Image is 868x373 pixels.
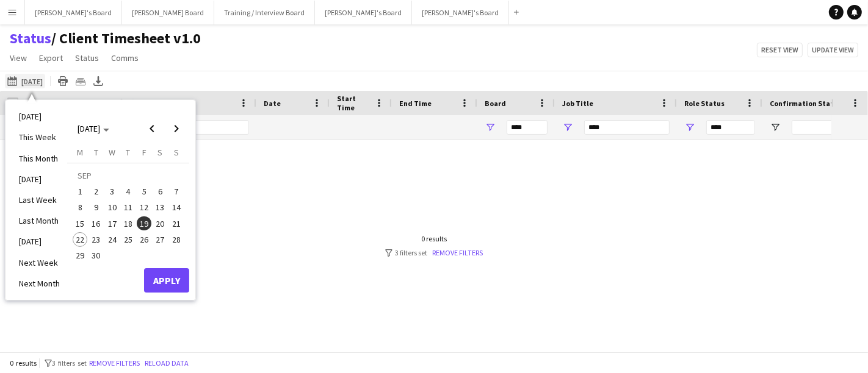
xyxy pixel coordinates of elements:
app-action-btn: Print [56,74,70,88]
span: Start Time [337,94,370,112]
span: 3 [105,184,120,199]
span: 2 [89,184,104,199]
span: 10 [105,201,120,215]
span: 28 [169,232,184,247]
span: 1 [73,184,87,199]
app-action-btn: Export XLSX [91,74,106,88]
button: 10-09-2025 [104,199,120,215]
li: [DATE] [12,106,67,127]
span: 6 [153,184,168,199]
button: 06-09-2025 [152,183,168,199]
button: 07-09-2025 [168,183,184,199]
span: T [94,147,98,158]
button: Open Filter Menu [562,122,573,133]
span: 13 [153,201,168,215]
button: Reload data [142,357,191,370]
a: View [5,50,32,66]
tcxspan: Call 19-09-2025 via 3CX [21,77,43,86]
span: 12 [137,201,151,215]
button: [PERSON_NAME]'s Board [25,1,122,24]
button: Reset view [757,43,803,57]
button: 30-09-2025 [88,247,104,263]
span: Role Status [684,99,725,108]
button: 22-09-2025 [72,232,88,247]
li: [DATE] [12,169,67,190]
li: Last Week [12,190,67,210]
button: 13-09-2025 [152,199,168,215]
span: 14 [169,201,184,215]
button: 09-09-2025 [88,199,104,215]
button: [PERSON_NAME]'s Board [315,1,412,24]
span: Comms [111,52,139,63]
button: Apply [144,268,189,293]
li: This Month [12,148,67,169]
button: 14-09-2025 [168,199,184,215]
button: 21-09-2025 [168,215,184,231]
li: This Week [12,127,67,147]
a: Export [34,50,68,66]
span: Client Timesheet v1.0 [51,29,201,48]
span: W [109,147,115,158]
button: Remove filters [87,357,142,370]
span: 5 [137,184,151,199]
span: Date [264,99,281,108]
span: [DATE] [78,123,100,134]
button: 18-09-2025 [120,215,136,231]
span: M [77,147,83,158]
button: [PERSON_NAME]'s Board [412,1,509,24]
li: Next Week [12,252,67,273]
button: 26-09-2025 [136,232,152,247]
button: 16-09-2025 [88,215,104,231]
a: Status [10,29,51,48]
li: [DATE] [12,231,67,252]
span: Export [39,52,63,63]
span: Role [142,99,157,108]
button: 27-09-2025 [152,232,168,247]
li: Next Month [12,273,67,294]
span: 4 [121,184,136,199]
button: 19-09-2025 [136,215,152,231]
span: 11 [121,201,136,215]
button: 08-09-2025 [72,199,88,215]
span: S [158,147,163,158]
input: Role Filter Input [164,120,249,135]
button: 29-09-2025 [72,247,88,263]
span: 18 [121,216,136,231]
span: 23 [89,232,104,247]
button: 11-09-2025 [120,199,136,215]
span: 19 [137,216,151,231]
span: End Time [399,99,432,108]
td: SEP [72,168,184,183]
button: [DATE] [5,74,45,88]
span: F [142,147,146,158]
span: T [126,147,130,158]
span: 21 [169,216,184,231]
a: Comms [106,50,143,66]
span: Status [75,52,99,63]
span: Confirmation Status [770,99,842,108]
span: 24 [105,232,120,247]
span: View [10,52,27,63]
span: 29 [73,248,87,263]
div: 3 filters set [385,248,483,257]
a: Remove filters [432,248,483,257]
button: 24-09-2025 [104,232,120,247]
button: 01-09-2025 [72,183,88,199]
div: 0 results [385,234,483,243]
button: 23-09-2025 [88,232,104,247]
button: 20-09-2025 [152,215,168,231]
button: Open Filter Menu [684,122,695,133]
button: 04-09-2025 [120,183,136,199]
span: 17 [105,216,120,231]
button: Open Filter Menu [770,122,781,133]
app-action-btn: Crew files as ZIP [73,74,88,88]
span: 7 [169,184,184,199]
span: S [174,147,179,158]
span: 16 [89,216,104,231]
button: Update view [808,43,858,57]
span: Board [485,99,506,108]
button: 28-09-2025 [168,232,184,247]
button: 03-09-2025 [104,183,120,199]
button: Training / Interview Board [214,1,315,24]
a: Status [70,50,104,66]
